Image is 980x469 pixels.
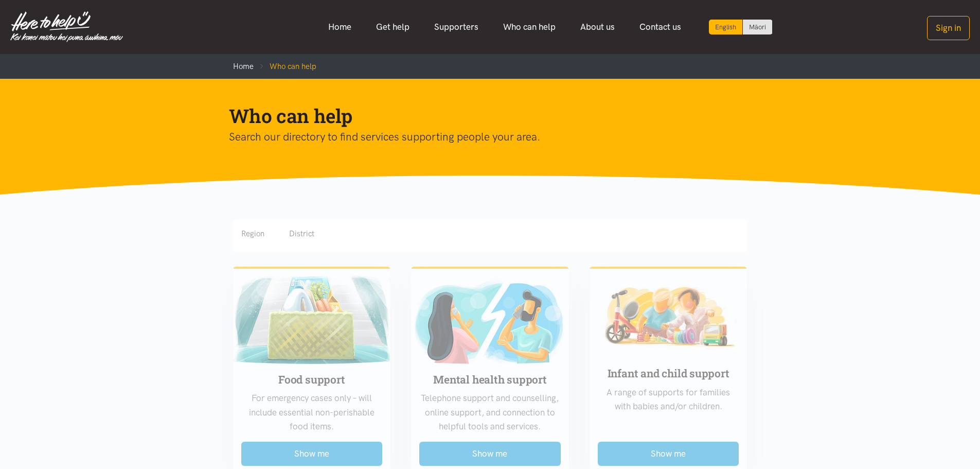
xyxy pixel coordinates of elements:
[229,128,735,146] p: Search our directory to find services supporting people your area.
[709,20,773,34] div: Language toggle
[229,103,735,128] h1: Who can help
[289,228,314,240] div: District
[254,60,316,73] li: Who can help
[316,16,364,38] a: Home
[568,16,627,38] a: About us
[364,16,422,38] a: Get help
[627,16,693,38] a: Contact us
[927,16,970,40] button: Sign in
[709,20,743,34] div: Current language
[422,16,491,38] a: Supporters
[743,20,772,34] a: Switch to Te Reo Māori
[233,62,254,71] a: Home
[241,228,264,240] div: Region
[10,11,123,42] img: Home
[491,16,568,38] a: Who can help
